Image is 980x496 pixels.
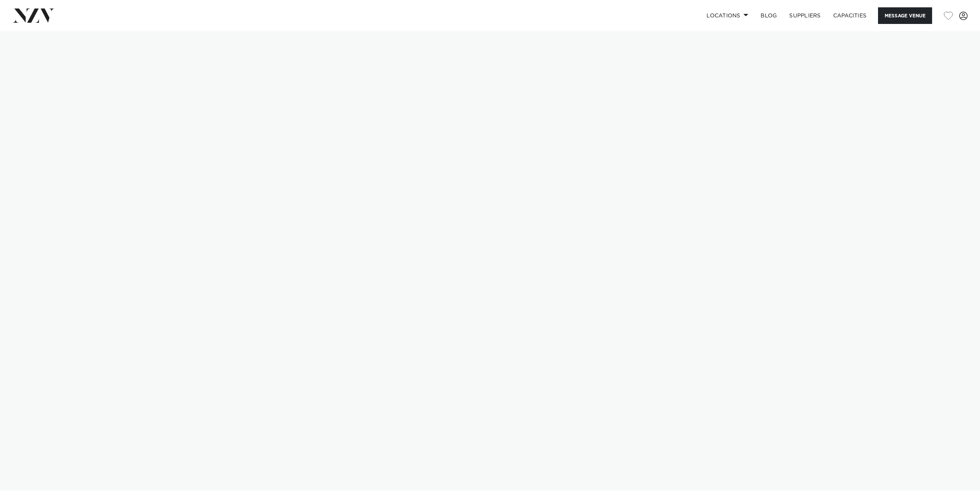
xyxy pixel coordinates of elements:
[754,7,783,24] a: BLOG
[700,7,754,24] a: Locations
[783,7,827,24] a: SUPPLIERS
[827,7,873,24] a: Capacities
[878,7,932,24] button: Message Venue
[12,8,54,22] img: nzv-logo.png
